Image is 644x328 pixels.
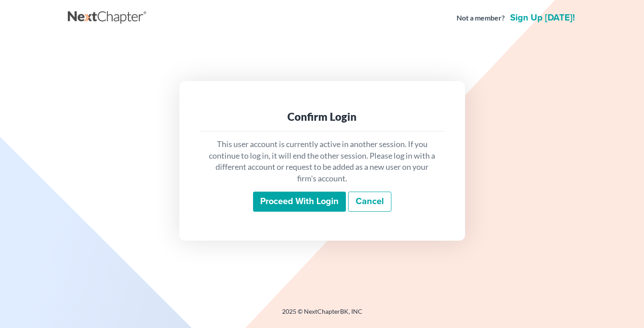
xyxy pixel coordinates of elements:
a: Sign up [DATE]! [508,13,577,22]
div: 2025 © NextChapterBK, INC [68,307,577,323]
input: Proceed with login [253,192,346,212]
a: Cancel [348,192,391,212]
p: This user account is currently active in another session. If you continue to log in, it will end ... [208,139,436,184]
div: Confirm Login [208,110,436,124]
strong: Not a member? [457,13,505,23]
